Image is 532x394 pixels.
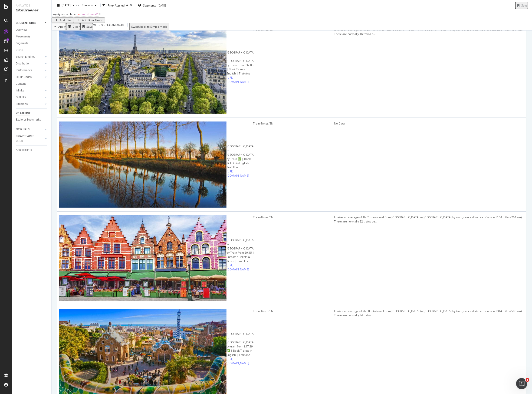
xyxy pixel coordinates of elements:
[129,23,169,30] button: Switch back to Simple mode
[16,41,28,46] div: Segments
[59,28,227,114] img: main image
[516,378,527,389] iframe: Intercom live chat
[16,34,48,39] a: Movements
[86,25,93,29] div: Save
[16,27,27,32] div: Overview
[58,25,66,29] div: Apply
[16,61,30,66] div: Distribution
[74,18,105,23] button: Add Filter Group
[59,215,227,301] img: main image
[334,28,524,36] div: It takes an average of 4h 28m to travel from [GEOGRAPHIC_DATA] to [GEOGRAPHIC_DATA] by train, ove...
[16,75,32,80] div: HTTP Codes
[16,102,43,107] a: Sitemaps
[16,27,48,32] a: Overview
[16,34,30,39] div: Movements
[334,215,524,224] div: It takes an average of 1h 51m to travel from [GEOGRAPHIC_DATA] to [GEOGRAPHIC_DATA] by train, ove...
[16,75,43,80] a: HTTP Codes
[16,54,43,59] a: Search Engines
[16,41,48,46] a: Segments
[52,12,77,16] span: pagetype-combined
[60,18,72,22] div: Add Filter
[52,18,74,23] button: Add Filter
[93,23,125,30] div: 91.12 % URLs ( 3M on 3M )
[16,127,43,132] a: NEW URLS
[227,169,249,178] a: [URL][DOMAIN_NAME]
[16,95,43,100] a: Outlinks
[16,48,27,53] a: Visits
[16,134,39,144] div: DISAPPEARED URLS
[16,48,23,53] div: Visits
[80,23,93,30] button: Save
[16,117,41,122] div: Explorer Bookmarks
[526,378,529,382] span: 1
[253,215,330,219] div: Train-Times/EN
[515,2,528,9] button: Save
[78,12,80,16] span: =
[16,127,30,132] div: NEW URLS
[16,95,26,100] div: Outlinks
[80,2,99,9] button: Previous
[80,3,93,7] span: Previous
[334,309,524,317] div: It takes an average of 2h 50m to travel from [GEOGRAPHIC_DATA] to [GEOGRAPHIC_DATA] by train, ove...
[80,12,99,16] span: Train-Times/*
[105,3,125,7] div: 1 Filter Applied
[227,263,249,271] a: [URL][DOMAIN_NAME]
[227,238,255,263] div: [GEOGRAPHIC_DATA] → [GEOGRAPHIC_DATA] by Train from £9.15 | Eurostar Tickets & Times | Trainline
[16,21,36,26] div: CURRENT URLS
[227,76,249,84] a: [URL][DOMAIN_NAME]
[55,2,76,9] button: [DATE]
[227,144,255,169] div: [GEOGRAPHIC_DATA] → [GEOGRAPHIC_DATA] by Train ✅ | Book Tickets in English | Trainline
[52,23,66,30] button: Apply
[82,18,103,22] div: Add Filter Group
[334,121,524,126] div: No Data
[16,54,35,59] div: Search Engines
[16,111,48,115] a: Url Explorer
[16,8,48,13] div: SiteCrawler
[522,3,528,7] div: Save
[16,81,26,86] div: Content
[16,61,43,66] a: Distribution
[62,3,71,7] span: 2025 Sep. 21st
[16,68,43,73] a: Performance
[253,121,330,126] div: Train-Times/EN
[16,111,30,115] div: Url Explorer
[16,4,48,8] div: Analytics
[227,332,255,357] div: [GEOGRAPHIC_DATA] → [GEOGRAPHIC_DATA] by train from £17.39 ✅ | Book Tickets in English | Trainline
[131,25,167,29] div: Switch back to Simple mode
[16,102,28,107] div: Sitemaps
[16,68,32,73] div: Performance
[73,25,80,29] div: Clear
[16,148,32,152] div: Analysis Info
[130,4,132,7] div: times
[59,121,227,208] img: main image
[227,51,255,76] div: [GEOGRAPHIC_DATA] → [GEOGRAPHIC_DATA] by Train from £32.03 | Book Tickets in English | Trainline
[16,148,48,152] a: Analysis Info
[16,81,48,86] a: Content
[143,3,156,7] span: Segments
[136,2,168,9] button: Segments[DATE]
[16,88,24,93] div: Inlinks
[102,2,130,9] button: 1 Filter Applied
[66,23,80,30] button: Clear
[76,3,80,7] span: vs
[16,134,43,144] a: DISAPPEARED URLS
[253,309,330,313] div: Train-Times/EN
[16,88,43,93] a: Inlinks
[227,357,249,365] a: [URL][DOMAIN_NAME]
[16,21,43,26] a: CURRENT URLS
[16,117,48,122] a: Explorer Bookmarks
[158,3,166,7] div: [DATE]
